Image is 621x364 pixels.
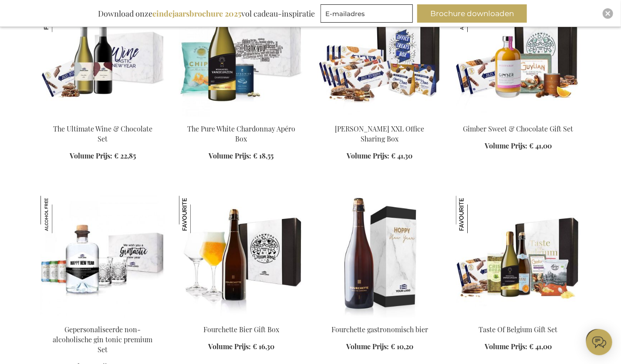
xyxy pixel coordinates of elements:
a: Volume Prijs: € 41,00 [485,141,552,151]
a: [PERSON_NAME] XXL Office Sharing Box [335,124,425,143]
img: Gepersonaliseerde non-alcoholische gin tonic premium Set [40,196,78,233]
span: Volume Prijs: [485,342,527,351]
a: Gepersonaliseerde non-alcoholische gin tonic premium Set [53,325,153,354]
a: Taste Of Belgium Gift Set Taste Of Belgium Gift Set [456,314,580,323]
a: Gimber Sweet & Chocolate Gift Set [463,124,574,133]
a: Gimber Sweet & Chocolate Gift Set Gimber Sweet & Chocolate Gift Set [456,113,580,121]
a: The Ultimate Wine & Chocolate Set [53,124,152,143]
div: Download onze vol cadeau-inspiratie [94,4,319,23]
span: € 41,30 [391,151,413,160]
a: Volume Prijs: € 41,00 [485,342,552,352]
img: Fourchette beer 75 cl [317,196,442,318]
a: Fourchette Beer Gift Box Fourchette Bier Gift Box [179,314,304,323]
span: € 16,30 [253,342,274,351]
a: Taste Of Belgium Gift Set [479,325,558,334]
div: Close [603,8,613,19]
span: € 22,85 [114,151,136,160]
a: The Pure White Chardonnay Apéro Box [179,113,304,121]
img: Fourchette Bier Gift Box [179,196,216,233]
button: Brochure downloaden [417,4,527,23]
span: Volume Prijs: [208,342,251,351]
input: E-mailadres [321,4,413,23]
a: Volume Prijs: € 41,30 [347,151,413,161]
span: Volume Prijs: [485,141,527,150]
span: Volume Prijs: [347,151,390,160]
a: Volume Prijs: € 22,85 [70,151,136,161]
a: Fourchette gastronomisch bier [331,325,428,334]
b: eindejaarsbrochure 2025 [152,8,241,19]
span: Volume Prijs: [70,151,112,160]
a: Gepersonaliseerde non-alcoholische gin tonic premium Set Gepersonaliseerde non-alcoholische gin t... [40,314,165,323]
img: Taste Of Belgium Gift Set [456,196,493,233]
span: Volume Prijs: [209,151,252,160]
img: Gepersonaliseerde non-alcoholische gin tonic premium Set [40,196,165,318]
a: Volume Prijs: € 10,20 [346,342,413,352]
img: Close [605,11,611,16]
span: € 41,00 [529,342,552,351]
a: The Pure White Chardonnay Apéro Box [187,124,295,143]
a: Jules Destrooper XXL Office Sharing Box [317,113,442,121]
span: € 18,55 [253,151,274,160]
span: Volume Prijs: [346,342,389,351]
a: Volume Prijs: € 18,55 [209,151,274,161]
form: marketing offers and promotions [321,4,415,25]
a: Fourchette Bier Gift Box [203,325,279,334]
img: Fourchette Beer Gift Box [179,196,304,318]
a: Fourchette beer 75 cl [317,314,442,323]
a: Volume Prijs: € 16,30 [208,342,274,352]
a: Beer Apéro Gift Box The Ultimate Wine & Chocolate Set [40,113,165,121]
span: € 10,20 [391,342,413,351]
img: Taste Of Belgium Gift Set [456,196,580,318]
iframe: belco-activator-frame [586,329,612,355]
span: € 41,00 [529,141,552,150]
